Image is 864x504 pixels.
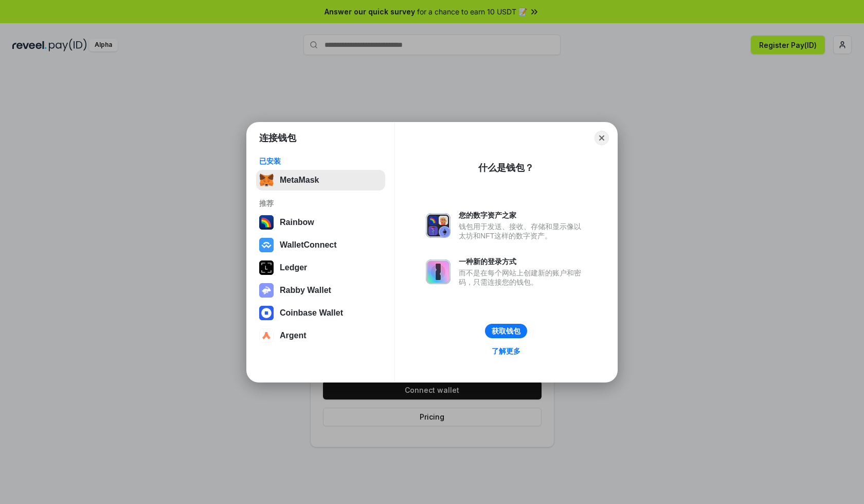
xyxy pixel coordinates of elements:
[459,211,586,220] div: 您的数字资产之家
[256,235,385,255] button: WalletConnect
[259,306,274,320] img: svg+xml,%3Csvg%20width%3D%2228%22%20height%3D%2228%22%20viewBox%3D%220%200%2028%2028%22%20fill%3D...
[492,346,520,356] div: 了解更多
[426,259,451,284] img: svg+xml,%3Csvg%20xmlns%3D%22http%3A%2F%2Fwww.w3.org%2F2000%2Fsvg%22%20fill%3D%22none%22%20viewBox...
[256,280,385,301] button: Rabby Wallet
[426,213,451,238] img: svg+xml,%3Csvg%20xmlns%3D%22http%3A%2F%2Fwww.w3.org%2F2000%2Fsvg%22%20fill%3D%22none%22%20viewBox...
[259,328,274,343] img: svg+xml,%3Csvg%20width%3D%2228%22%20height%3D%2228%22%20viewBox%3D%220%200%2028%2028%22%20fill%3D...
[259,283,274,298] img: svg+xml,%3Csvg%20xmlns%3D%22http%3A%2F%2Fwww.w3.org%2F2000%2Fsvg%22%20fill%3D%22none%22%20viewBox...
[259,260,274,275] img: svg+xml,%3Csvg%20xmlns%3D%22http%3A%2F%2Fwww.w3.org%2F2000%2Fsvg%22%20width%3D%2228%22%20height%3...
[280,240,337,250] div: WalletConnect
[256,257,385,278] button: Ledger
[259,199,382,208] div: 推荐
[256,325,385,346] button: Argent
[459,268,586,287] div: 而不是在每个网站上创建新的账户和密码，只需连接您的钱包。
[280,218,314,227] div: Rainbow
[259,157,382,166] div: 已安装
[256,212,385,233] button: Rainbow
[478,162,534,174] div: 什么是钱包？
[256,170,385,190] button: MetaMask
[259,132,296,144] h1: 连接钱包
[492,326,520,336] div: 获取钱包
[256,303,385,323] button: Coinbase Wallet
[595,131,609,145] button: Close
[280,286,331,295] div: Rabby Wallet
[259,173,274,187] img: svg+xml,%3Csvg%20fill%3D%22none%22%20height%3D%2233%22%20viewBox%3D%220%200%2035%2033%22%20width%...
[459,257,586,266] div: 一种新的登录方式
[280,176,319,185] div: MetaMask
[485,344,527,358] a: 了解更多
[459,222,586,240] div: 钱包用于发送、接收、存储和显示像以太坊和NFT这样的数字资产。
[485,324,527,338] button: 获取钱包
[259,238,274,252] img: svg+xml,%3Csvg%20width%3D%2228%22%20height%3D%2228%22%20viewBox%3D%220%200%2028%2028%22%20fill%3D...
[280,308,343,318] div: Coinbase Wallet
[280,263,307,272] div: Ledger
[280,331,307,340] div: Argent
[259,215,274,230] img: svg+xml,%3Csvg%20width%3D%22120%22%20height%3D%22120%22%20viewBox%3D%220%200%20120%20120%22%20fil...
